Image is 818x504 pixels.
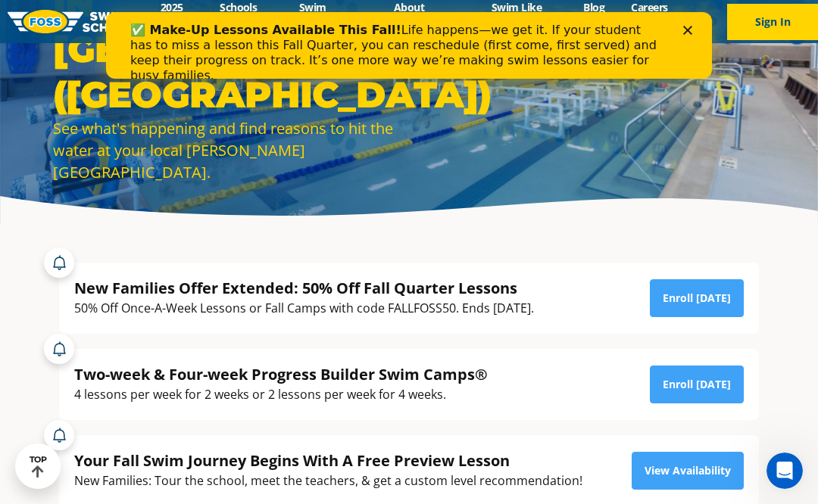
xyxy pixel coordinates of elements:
[8,10,137,33] img: FOSS Swim School Logo
[74,298,534,319] div: 50% Off Once-A-Week Lessons or Fall Camps with code FALLFOSS50. Ends [DATE].
[766,453,803,489] iframe: Intercom live chat
[74,450,582,471] div: Your Fall Swim Journey Begins With A Free Preview Lesson
[24,11,557,71] div: Life happens—we get it. If your student has to miss a lesson this Fall Quarter, you can reschedul...
[106,12,712,79] iframe: Intercom live chat banner
[650,366,744,403] a: Enroll [DATE]
[74,364,488,384] div: Two-week & Four-week Progress Builder Swim Camps®
[727,4,818,40] button: Sign In
[30,455,47,478] div: TOP
[74,278,534,298] div: New Families Offer Extended: 50% Off Fall Quarter Lessons
[53,117,401,183] div: See what's happening and find reasons to hit the water at your local [PERSON_NAME][GEOGRAPHIC_DATA].
[74,384,488,405] div: 4 lessons per week for 2 weeks or 2 lessons per week for 4 weeks.
[650,279,744,317] a: Enroll [DATE]
[632,452,744,490] a: View Availability
[577,14,592,23] div: Close
[74,471,582,491] div: New Families: Tour the school, meet the teachers, & get a custom level recommendation!
[24,11,295,25] b: ✅ Make-Up Lessons Available This Fall!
